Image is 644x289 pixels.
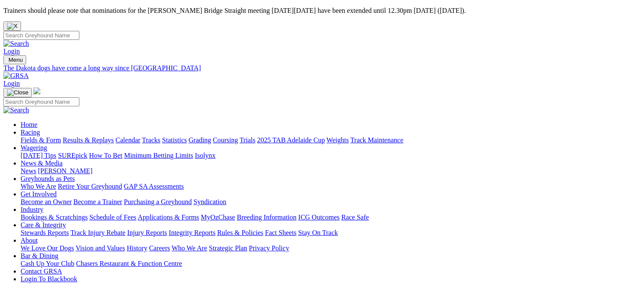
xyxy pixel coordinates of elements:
[3,48,20,55] a: Login
[169,229,215,236] a: Integrity Reports
[7,23,18,30] img: X
[327,136,349,144] a: Weights
[237,214,296,221] a: Breeding Information
[124,152,193,159] a: Minimum Betting Limits
[70,229,125,236] a: Track Injury Rebate
[142,136,160,144] a: Tracks
[298,229,338,236] a: Stay On Track
[209,244,247,252] a: Strategic Plan
[194,198,226,205] a: Syndication
[21,136,641,144] div: Racing
[21,152,56,159] a: [DATE] Tips
[115,136,140,144] a: Calendar
[73,198,122,205] a: Become a Trainer
[257,136,325,144] a: 2025 TAB Adelaide Cup
[38,167,92,175] a: [PERSON_NAME]
[21,175,75,182] a: Greyhounds as Pets
[217,229,263,236] a: Rules & Policies
[3,64,641,72] a: The Dakota dogs have come a long way since [GEOGRAPHIC_DATA]
[63,136,114,144] a: Results & Replays
[21,260,74,267] a: Cash Up Your Club
[249,244,289,252] a: Privacy Policy
[298,214,339,221] a: ICG Outcomes
[21,275,77,283] a: Login To Blackbook
[3,7,641,15] p: Trainers should please note that nominations for the [PERSON_NAME] Bridge Straight meeting [DATE]...
[213,136,238,144] a: Coursing
[3,31,79,40] input: Search
[201,214,235,221] a: MyOzChase
[89,152,123,159] a: How To Bet
[21,252,58,259] a: Bar & Dining
[76,260,182,267] a: Chasers Restaurant & Function Centre
[127,244,147,252] a: History
[21,160,63,167] a: News & Media
[21,129,40,136] a: Racing
[21,121,37,128] a: Home
[172,244,207,252] a: Who We Are
[127,229,167,236] a: Injury Reports
[3,40,29,48] img: Search
[124,198,192,205] a: Purchasing a Greyhound
[21,260,641,268] div: Bar & Dining
[138,214,199,221] a: Applications & Forms
[21,214,641,221] div: Industry
[124,183,184,190] a: GAP SA Assessments
[21,244,74,252] a: We Love Our Dogs
[21,229,69,236] a: Stewards Reports
[149,244,170,252] a: Careers
[189,136,211,144] a: Grading
[21,268,62,275] a: Contact GRSA
[3,97,79,106] input: Search
[21,214,88,221] a: Bookings & Scratchings
[7,89,28,96] img: Close
[89,214,136,221] a: Schedule of Fees
[341,214,369,221] a: Race Safe
[21,167,641,175] div: News & Media
[3,88,32,97] button: Toggle navigation
[195,152,215,159] a: Isolynx
[3,72,29,80] img: GRSA
[9,57,23,63] span: Menu
[21,183,56,190] a: Who We Are
[21,152,641,160] div: Wagering
[76,244,125,252] a: Vision and Values
[351,136,403,144] a: Track Maintenance
[239,136,255,144] a: Trials
[21,198,641,206] div: Get Involved
[3,80,20,87] a: Login
[21,190,57,198] a: Get Involved
[21,167,36,175] a: News
[21,206,43,213] a: Industry
[21,136,61,144] a: Fields & Form
[21,144,47,151] a: Wagering
[3,55,26,64] button: Toggle navigation
[3,106,29,114] img: Search
[21,221,66,229] a: Care & Integrity
[162,136,187,144] a: Statistics
[58,183,122,190] a: Retire Your Greyhound
[3,21,21,31] button: Close
[21,183,641,190] div: Greyhounds as Pets
[21,237,38,244] a: About
[265,229,296,236] a: Fact Sheets
[58,152,87,159] a: SUREpick
[33,87,40,94] img: logo-grsa-white.png
[21,244,641,252] div: About
[21,229,641,237] div: Care & Integrity
[21,198,72,205] a: Become an Owner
